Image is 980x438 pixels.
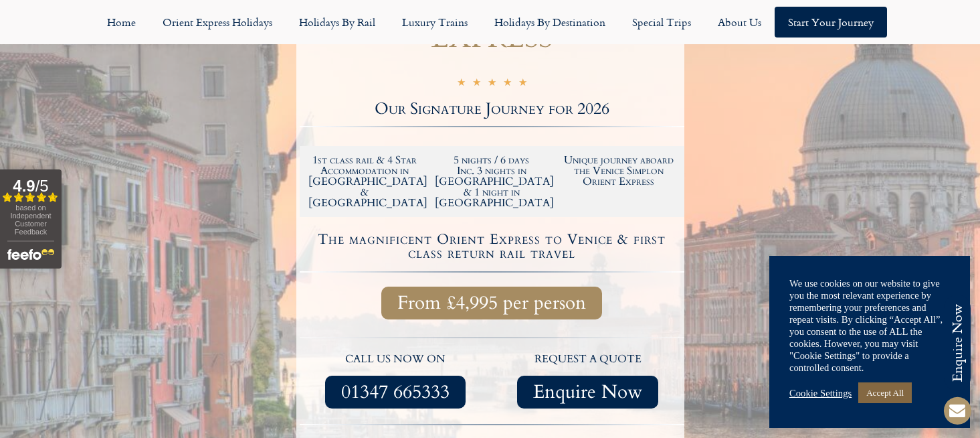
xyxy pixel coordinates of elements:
[858,382,912,403] a: Accept All
[704,7,775,38] a: About Us
[775,7,887,38] a: Start your Journey
[481,7,619,38] a: Holidays by Destination
[517,376,658,409] a: Enquire Now
[472,76,481,92] i: ☆
[325,376,466,409] a: 01347 665333
[789,387,852,399] a: Cookie Settings
[286,7,389,38] a: Holidays by Rail
[457,76,466,92] i: ☆
[435,155,549,208] h2: 5 nights / 6 days Inc. 3 nights in [GEOGRAPHIC_DATA] & 1 night in [GEOGRAPHIC_DATA]
[518,76,527,92] i: ☆
[789,277,950,374] div: We use cookies on our website to give you the most relevant experience by remembering your prefer...
[562,155,676,187] h2: Unique journey aboard the Venice Simplon Orient Express
[503,76,512,92] i: ☆
[302,232,682,261] h4: The magnificent Orient Express to Venice & first class return rail travel
[300,101,684,117] h2: Our Signature Journey for 2026
[397,295,586,311] span: From £4,995 per person
[149,7,286,38] a: Orient Express Holidays
[619,7,704,38] a: Special Trips
[7,7,973,38] nav: Menu
[306,351,486,368] p: call us now on
[533,384,642,400] span: Enquire Now
[381,287,602,319] a: From £4,995 per person
[389,7,481,38] a: Luxury Trains
[308,155,422,208] h2: 1st class rail & 4 Star Accommodation in [GEOGRAPHIC_DATA] & [GEOGRAPHIC_DATA]
[94,7,149,38] a: Home
[498,351,678,368] p: request a quote
[341,384,450,400] span: 01347 665333
[457,74,527,92] div: 5/5
[488,76,496,92] i: ☆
